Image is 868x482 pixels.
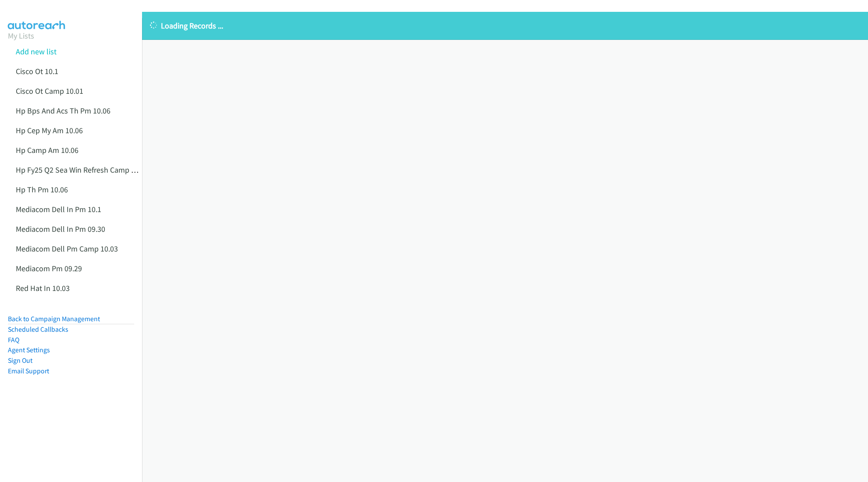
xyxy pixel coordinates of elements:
[8,367,49,375] a: Email Support
[16,204,101,214] a: Mediacom Dell In Pm 10.1
[8,346,50,354] a: Agent Settings
[16,165,171,175] a: Hp Fy25 Q2 Sea Win Refresh Camp Sg Am 10.06
[16,145,78,155] a: Hp Camp Am 10.06
[16,184,68,195] a: Hp Th Pm 10.06
[8,31,34,41] a: My Lists
[8,315,100,323] a: Back to Campaign Management
[150,20,860,32] p: Loading Records ...
[16,244,118,254] a: Mediacom Dell Pm Camp 10.03
[16,46,57,57] a: Add new list
[16,86,83,96] a: Cisco Ot Camp 10.01
[8,356,32,365] a: Sign Out
[16,125,83,135] a: Hp Cep My Am 10.06
[8,336,19,344] a: FAQ
[16,106,110,116] a: Hp Bps And Acs Th Pm 10.06
[8,325,68,333] a: Scheduled Callbacks
[16,224,105,234] a: Mediacom Dell In Pm 09.30
[16,283,70,293] a: Red Hat In 10.03
[16,66,58,76] a: Cisco Ot 10.1
[16,263,82,273] a: Mediacom Pm 09.29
